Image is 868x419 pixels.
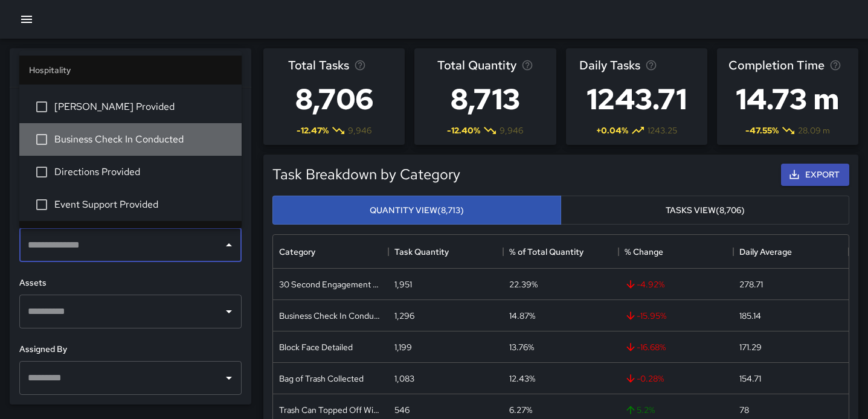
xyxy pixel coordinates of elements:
span: Completion Time [728,56,825,75]
div: Trash Can Topped Off Wiped Down [279,404,382,416]
span: Directions Provided [54,165,232,179]
span: -47.55 % [745,124,779,136]
div: Bag of Trash Collected [279,373,364,385]
div: Category [279,235,315,269]
div: 13.76% [509,341,534,353]
span: -16.68 % [625,341,666,353]
div: 185.14 [739,310,761,322]
div: 30 Second Engagement Conducted [279,278,382,290]
span: 28.09 m [798,124,830,136]
li: Maintenance [19,221,242,250]
div: 1,199 [394,341,412,353]
span: [PERSON_NAME] Provided [54,100,232,114]
div: 78 [739,404,749,416]
div: 278.71 [739,278,763,290]
svg: Average number of tasks per day in the selected period, compared to the previous period. [645,59,657,71]
span: Daily Tasks [579,56,640,75]
div: 1,951 [394,278,412,290]
button: Tasks View(8,706) [561,196,849,225]
div: 22.39% [509,278,538,290]
button: Close [220,237,237,254]
div: Business Check In Conducted [279,310,382,322]
div: % Change [625,235,663,269]
span: 9,946 [500,124,523,136]
button: Open [220,369,237,386]
li: Hospitality [19,56,242,85]
h6: Assets [19,277,242,290]
h3: 1243.71 [579,75,694,123]
div: Daily Average [733,235,849,269]
span: 9,946 [348,124,371,136]
div: 12.43% [509,373,535,385]
h3: 8,706 [288,75,381,123]
button: Export [781,164,849,186]
span: Total Tasks [288,56,349,75]
div: % of Total Quantity [509,235,583,269]
span: -12.40 % [447,124,480,136]
span: -15.95 % [625,310,666,322]
span: -0.28 % [625,373,664,385]
div: Task Quantity [394,235,449,269]
button: Open [220,303,237,320]
svg: Total task quantity in the selected period, compared to the previous period. [521,59,533,71]
div: 6.27% [509,404,532,416]
div: 1,083 [394,373,414,385]
span: -4.92 % [625,278,664,290]
span: -12.47 % [297,124,329,136]
div: 171.29 [739,341,762,353]
span: 1243.25 [648,124,677,136]
h5: Task Breakdown by Category [272,165,776,184]
div: Block Face Detailed [279,341,353,353]
div: % Change [619,235,734,269]
div: 14.87% [509,310,535,322]
div: Daily Average [739,235,792,269]
h3: 14.73 m [728,75,847,123]
span: 5.2 % [625,404,655,416]
svg: Total number of tasks in the selected period, compared to the previous period. [354,59,366,71]
span: Business Check In Conducted [54,132,232,147]
div: % of Total Quantity [503,235,619,269]
div: 1,296 [394,310,414,322]
svg: Average time taken to complete tasks in the selected period, compared to the previous period. [829,59,841,71]
div: Task Quantity [388,235,504,269]
div: 546 [394,404,410,416]
span: + 0.04 % [596,124,628,136]
span: Total Quantity [437,56,516,75]
div: Category [273,235,388,269]
span: Event Support Provided [54,197,232,212]
div: 154.71 [739,373,761,385]
h6: Assigned By [19,343,242,356]
h3: 8,713 [437,75,533,123]
button: Quantity View(8,713) [272,196,561,225]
